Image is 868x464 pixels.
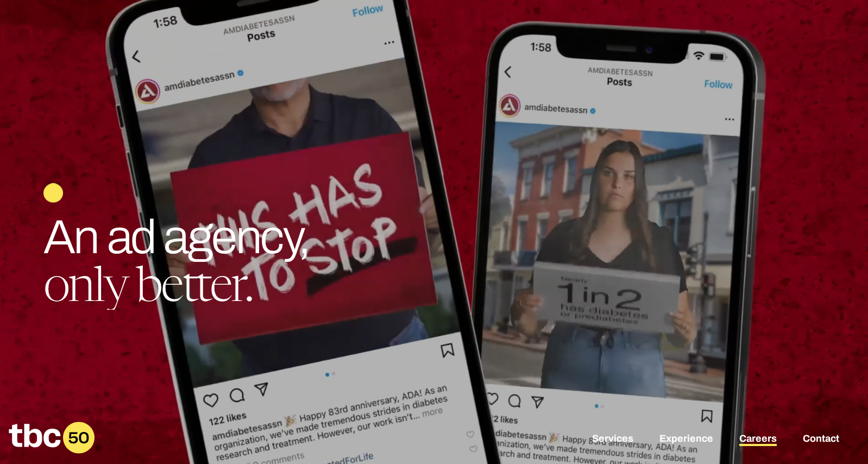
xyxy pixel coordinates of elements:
span: An ad agency, [43,211,309,262]
span: only better. [43,265,253,313]
a: Home [9,446,95,457]
a: Careers [739,433,777,446]
a: Contact [803,433,839,446]
a: Experience [659,433,713,446]
a: Services [592,433,633,446]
